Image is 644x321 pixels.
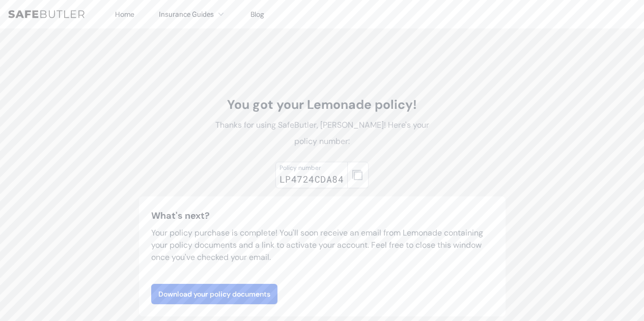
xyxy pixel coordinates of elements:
[279,164,344,172] div: Policy number
[151,227,493,264] p: Your policy purchase is complete! You'll soon receive an email from Lemonade containing your poli...
[8,10,85,18] img: SafeButler Text Logo
[279,172,344,186] div: LP4724CDA84
[208,117,436,150] p: Thanks for using SafeButler, [PERSON_NAME]! Here's your policy number:
[208,97,436,113] h1: You got your Lemonade policy!
[151,209,493,223] h3: What's next?
[115,10,134,19] a: Home
[250,10,264,19] a: Blog
[151,284,277,304] a: Download your policy documents
[159,8,226,20] button: Insurance Guides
